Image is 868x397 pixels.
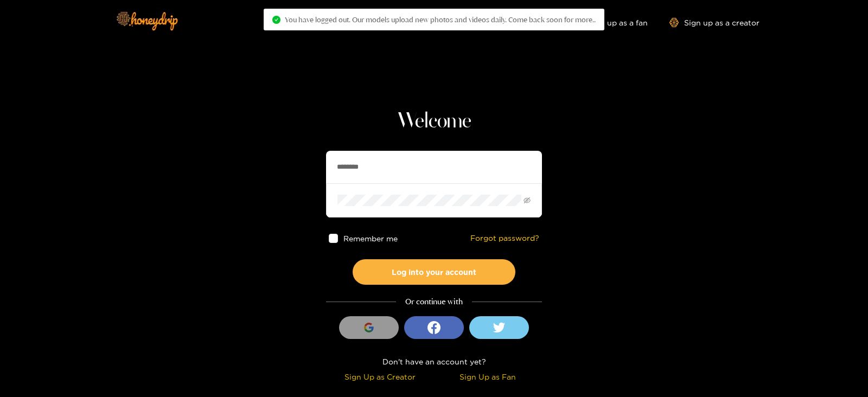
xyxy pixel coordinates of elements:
span: Remember me [343,234,398,242]
div: Sign Up as Fan [437,370,539,383]
div: Don't have an account yet? [326,355,542,368]
h1: Welcome [326,108,542,135]
span: You have logged out. Our models upload new photos and videos daily. Come back soon for more.. [285,15,596,24]
span: eye-invisible [524,197,531,204]
a: Forgot password? [470,234,539,243]
div: Sign Up as Creator [329,370,431,383]
a: Sign up as a creator [669,18,759,27]
button: Log into your account [353,259,515,285]
span: check-circle [272,16,280,24]
div: Or continue with [326,296,542,308]
a: Sign up as a fan [573,18,648,27]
